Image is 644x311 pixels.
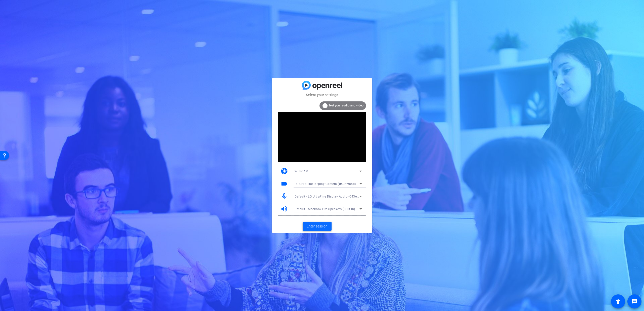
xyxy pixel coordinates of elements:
[295,182,356,186] span: LG UltraFine Display Camera (043e:9a4d)
[280,180,288,187] mat-icon: videocam
[631,298,637,304] mat-icon: message
[272,92,372,98] mat-card-subtitle: Select your settings
[295,194,366,198] span: Default - LG UltraFine Display Audio (043e:9a4b)
[322,103,328,109] mat-icon: info
[615,298,621,304] mat-icon: accessibility
[303,222,332,231] button: Enter session
[302,81,342,90] img: blue-gradient.svg
[295,170,308,173] span: WEBCAM
[329,104,364,107] span: Test your audio and video
[307,224,328,229] span: Enter session
[280,167,288,175] mat-icon: camera
[280,192,288,200] mat-icon: mic_none
[295,207,355,211] span: Default - MacBook Pro Speakers (Built-in)
[280,205,288,213] mat-icon: volume_up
